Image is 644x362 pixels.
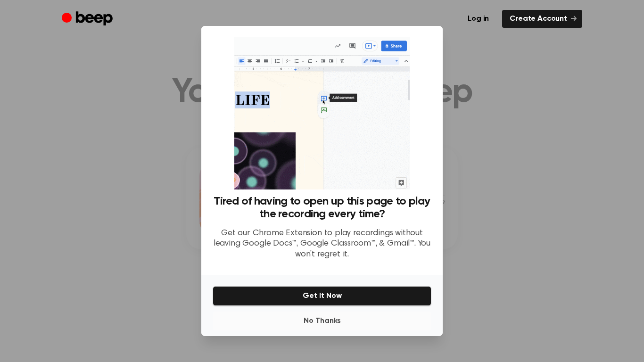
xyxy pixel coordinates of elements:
img: Beep extension in action [234,37,409,189]
a: Beep [62,10,115,28]
p: Get our Chrome Extension to play recordings without leaving Google Docs™, Google Classroom™, & Gm... [213,228,431,260]
a: Create Account [502,10,582,28]
a: Log in [460,10,496,28]
button: No Thanks [213,312,431,330]
h3: Tired of having to open up this page to play the recording every time? [213,195,431,221]
button: Get It Now [213,286,431,306]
